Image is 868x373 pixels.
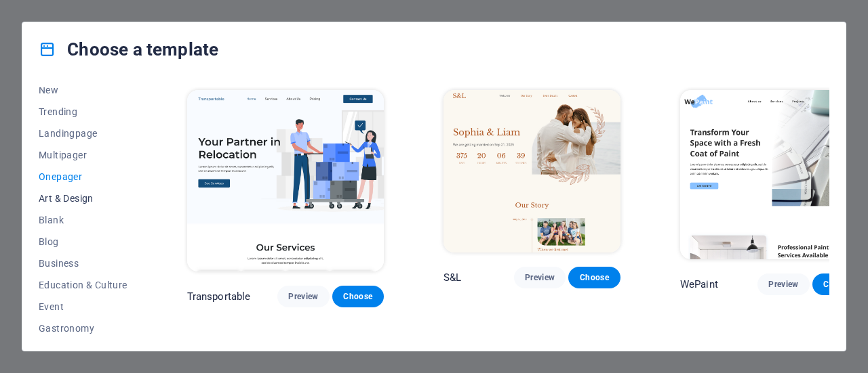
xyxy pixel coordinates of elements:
[443,90,620,253] img: S&L
[39,188,127,209] button: Art & Design
[39,193,127,204] span: Art & Design
[39,215,127,225] span: Blank
[39,128,127,139] span: Landingpage
[39,79,127,101] button: New
[812,273,864,295] button: Choose
[39,258,127,269] span: Business
[39,150,127,160] span: Multipager
[443,271,461,284] p: S&L
[579,272,609,283] span: Choose
[823,279,853,290] span: Choose
[39,296,127,317] button: Event
[288,291,318,302] span: Preview
[277,286,329,307] button: Preview
[39,274,127,296] button: Education & Culture
[568,267,620,288] button: Choose
[39,123,127,144] button: Landingpage
[39,171,127,182] span: Onepager
[768,279,798,290] span: Preview
[525,272,555,283] span: Preview
[187,290,251,303] p: Transportable
[332,286,384,307] button: Choose
[343,291,373,302] span: Choose
[39,101,127,123] button: Trending
[514,267,566,288] button: Preview
[39,323,127,334] span: Gastronomy
[39,231,127,253] button: Blog
[680,90,864,259] img: WePaint
[39,166,127,188] button: Onepager
[39,253,127,274] button: Business
[187,90,384,271] img: Transportable
[680,278,718,291] p: WePaint
[39,144,127,166] button: Multipager
[39,106,127,117] span: Trending
[39,280,127,290] span: Education & Culture
[39,39,218,60] h4: Choose a template
[39,209,127,231] button: Blank
[39,301,127,312] span: Event
[39,85,127,95] span: New
[39,236,127,247] span: Blog
[39,317,127,339] button: Gastronomy
[757,273,809,295] button: Preview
